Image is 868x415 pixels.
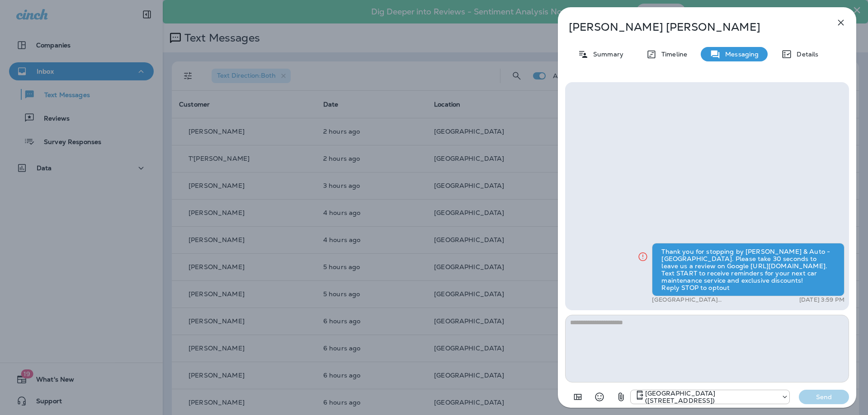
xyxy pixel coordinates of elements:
[645,390,777,404] p: [GEOGRAPHIC_DATA] ([STREET_ADDRESS])
[569,388,587,406] button: Add in a premade template
[652,296,767,303] p: [GEOGRAPHIC_DATA] ([STREET_ADDRESS])
[590,388,609,406] button: Select an emoji
[721,51,759,58] p: Messaging
[589,51,623,58] p: Summary
[799,296,844,303] p: [DATE] 3:59 PM
[569,21,816,33] p: [PERSON_NAME] [PERSON_NAME]
[652,243,844,296] div: Thank you for stopping by [PERSON_NAME] & Auto - [GEOGRAPHIC_DATA]. Please take 30 seconds to lea...
[657,51,687,58] p: Timeline
[792,51,818,58] p: Details
[634,247,652,266] button: Click for more info
[631,390,789,404] div: +1 (402) 571-1201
